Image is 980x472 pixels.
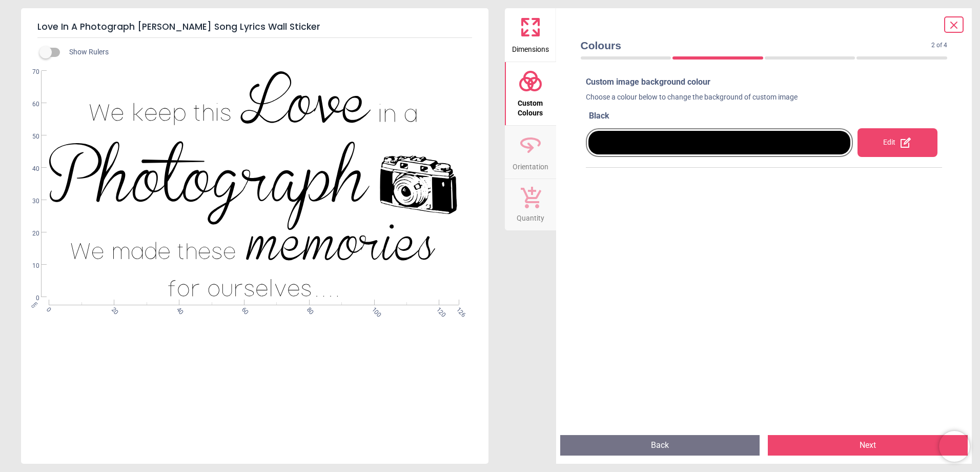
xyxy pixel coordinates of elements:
[505,62,556,125] button: Custom Colours
[20,262,39,270] span: 10
[505,179,556,230] button: Quantity
[46,46,488,58] div: Show Rulers
[20,132,39,141] span: 50
[931,41,947,50] span: 2 of 4
[30,300,39,309] span: cm
[589,110,943,122] div: Black
[20,165,39,173] span: 40
[506,93,555,119] span: Custom Colours
[37,16,472,38] h5: Love In A Photograph [PERSON_NAME] Song Lyrics Wall Sticker
[560,435,760,456] button: Back
[513,157,548,172] span: Orientation
[239,306,246,312] span: 60
[512,40,549,55] span: Dimensions
[768,435,968,456] button: Next
[505,126,556,179] button: Orientation
[174,306,181,312] span: 40
[20,197,39,206] span: 30
[435,306,441,312] span: 120
[939,431,970,462] iframe: Brevo live chat
[517,208,544,224] span: Quantity
[581,38,932,53] span: Colours
[304,306,311,312] span: 80
[20,294,39,303] span: 0
[857,128,937,157] div: Edit
[20,100,39,109] span: 60
[505,8,556,62] button: Dimensions
[20,229,39,238] span: 20
[586,92,943,107] div: Choose a colour below to change the background of custom image
[586,77,710,87] span: Custom image background colour
[454,306,461,312] span: 126
[370,306,376,312] span: 100
[20,68,39,76] span: 70
[109,306,116,312] span: 20
[45,306,51,312] span: 0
